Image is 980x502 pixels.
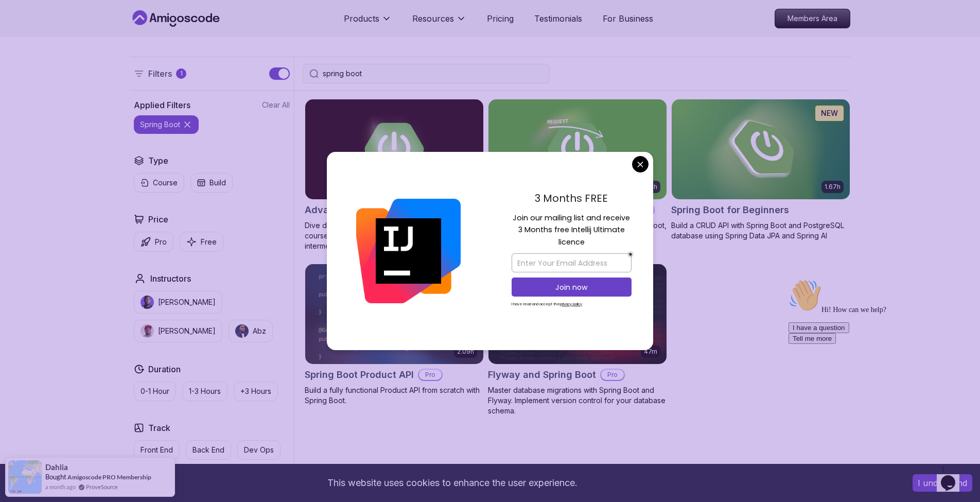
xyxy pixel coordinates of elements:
input: Search Java, React, Spring boot ... [323,68,543,79]
button: 1-3 Hours [182,382,227,401]
a: Pricing [487,12,514,25]
p: +3 Hours [240,386,271,396]
p: Abz [253,326,266,336]
button: Products [344,12,392,33]
h2: Applied Filters [134,99,190,111]
a: Spring Boot Product API card2.09hSpring Boot Product APIProBuild a fully functional Product API f... [305,264,484,406]
p: Members Area [775,9,850,28]
img: Spring Boot Product API card [305,264,483,364]
img: instructor img [235,324,249,338]
img: instructor img [141,296,154,309]
button: instructor img[PERSON_NAME] [134,291,222,314]
div: This website uses cookies to enhance the user experience. [8,472,897,494]
p: Resources [412,12,454,25]
h2: Flyway and Spring Boot [488,368,596,382]
span: Dahlia [45,463,68,472]
a: For Business [603,12,653,25]
p: 1 [180,70,183,78]
button: Clear All [262,100,290,110]
a: Members Area [775,9,850,28]
div: 👋Hi! How can we help?I have a questionTell me more [4,4,189,69]
h2: Advanced Spring Boot [305,203,408,217]
img: :wave: [4,4,37,37]
button: +3 Hours [234,382,278,401]
p: Build a CRUD API with Spring Boot and PostgreSQL database using Spring Data JPA and Spring AI [671,220,850,241]
button: instructor img[PERSON_NAME] [134,320,222,342]
p: 47m [644,348,657,356]
p: Master database migrations with Spring Boot and Flyway. Implement version control for your databa... [488,385,667,416]
button: Free [180,232,223,252]
button: Accept cookies [913,474,972,492]
p: Build [209,178,226,188]
a: Building APIs with Spring Boot card3.30hBuilding APIs with Spring BootProLearn to build robust, s... [488,99,667,251]
a: Testimonials [534,12,582,25]
p: Dive deep into Spring Boot with our advanced course, designed to take your skills from intermedia... [305,220,484,251]
p: [PERSON_NAME] [158,297,216,307]
p: Filters [148,67,172,80]
h2: Price [148,213,168,226]
h2: Spring Boot for Beginners [671,203,789,217]
img: instructor img [141,324,154,338]
p: 1.67h [825,183,841,191]
button: Build [190,173,233,193]
p: spring boot [140,119,180,130]
p: Back End [192,445,224,455]
p: Front End [141,445,173,455]
button: Resources [412,12,466,33]
button: spring boot [134,115,199,134]
button: Tell me more [4,58,51,69]
p: Pro [419,370,442,380]
p: NEW [821,108,838,118]
h2: Track [148,422,170,434]
p: Pro [601,370,624,380]
img: Advanced Spring Boot card [305,99,483,199]
img: provesource social proof notification image [8,460,42,494]
img: Building APIs with Spring Boot card [488,99,667,199]
button: Dev Ops [237,440,281,460]
p: 0-1 Hour [141,386,169,396]
img: Spring Boot for Beginners card [672,99,850,199]
p: Free [201,237,217,247]
button: Back End [186,440,231,460]
a: Advanced Spring Boot card5.18hAdvanced Spring BootProDive deep into Spring Boot with our advanced... [305,99,484,251]
p: Products [344,12,379,25]
button: Course [134,173,184,193]
p: 2.09h [457,348,474,356]
a: Spring Boot for Beginners card1.67hNEWSpring Boot for BeginnersBuild a CRUD API with Spring Boot ... [671,99,850,241]
button: instructor imgAbz [229,320,273,342]
button: I have a question [4,47,65,58]
button: Pro [134,232,173,252]
span: Bought [45,473,66,481]
span: a month ago [45,482,76,491]
p: [PERSON_NAME] [158,326,216,336]
h2: Duration [148,363,181,375]
iframe: chat widget [937,461,970,492]
h2: Spring Boot Product API [305,368,414,382]
iframe: chat widget [784,275,970,456]
span: Hi! How can we help? [4,31,102,39]
h2: Instructors [150,272,191,285]
button: Front End [134,440,180,460]
a: Amigoscode PRO Membership [67,473,151,481]
p: Dev Ops [244,445,274,455]
p: Course [153,178,178,188]
h2: Type [148,154,168,167]
p: 1-3 Hours [189,386,221,396]
a: ProveSource [86,482,118,491]
p: Pro [155,237,167,247]
button: 0-1 Hour [134,382,176,401]
p: Build a fully functional Product API from scratch with Spring Boot. [305,385,484,406]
